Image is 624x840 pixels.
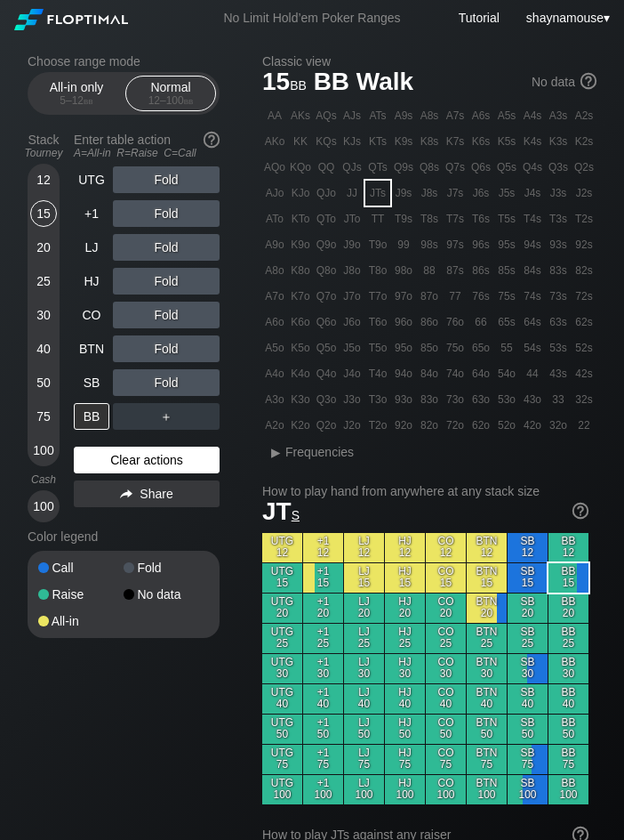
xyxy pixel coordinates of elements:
h2: How to play hand from anywhere at any stack size [262,484,588,498]
div: Q6o [314,310,339,335]
div: SB 15 [508,563,548,593]
div: 100 [30,437,57,464]
div: J4s [520,181,545,206]
div: JJ [340,181,364,206]
div: A5o [262,335,287,360]
div: SB 25 [508,624,548,653]
div: Fold [113,335,220,362]
div: Fold [113,268,220,295]
div: J7s [443,181,468,206]
div: BTN 12 [467,533,507,562]
div: 97o [391,284,416,309]
div: A9o [262,232,287,257]
div: 74s [520,284,545,309]
div: ▸ [264,441,287,463]
div: Q2o [314,413,339,438]
div: Cash [20,473,67,486]
div: A2o [262,413,287,438]
div: AQo [262,155,287,180]
div: AKo [262,129,287,154]
div: CO 40 [426,684,466,714]
div: BTN 20 [467,594,507,623]
div: Fold [113,200,220,227]
div: HJ 40 [385,684,425,714]
div: T4s [520,206,545,231]
div: T7o [365,284,390,309]
div: LJ [74,234,109,261]
div: LJ 15 [344,563,384,593]
div: Call [38,561,124,574]
div: J5o [340,335,364,360]
div: Fold [113,166,220,193]
div: T8s [417,206,442,231]
div: HJ 25 [385,624,425,653]
div: 99 [391,232,416,257]
div: LJ 30 [344,654,384,683]
div: T2o [365,413,390,438]
div: No data [532,75,596,91]
div: All-in [38,615,124,627]
div: SB 30 [508,654,548,683]
div: No Limit Hold’em Poker Ranges [196,11,427,29]
div: 54s [520,335,545,360]
div: UTG 30 [262,654,302,683]
div: KJs [340,129,364,154]
div: UTG 40 [262,684,302,714]
a: Tutorial [459,11,500,25]
div: UTG 75 [262,745,302,774]
div: Q8o [314,258,339,283]
div: Q4s [520,155,545,180]
div: J8o [340,258,364,283]
div: J2o [340,413,364,438]
div: BB 25 [548,624,588,653]
div: CO 15 [426,563,466,593]
div: 66 [468,310,493,335]
div: A6s [468,103,493,128]
div: 52o [494,413,519,438]
div: JTo [340,206,364,231]
div: 73s [546,284,571,309]
div: 22 [572,413,596,438]
div: 12 [30,166,57,193]
div: A3o [262,387,287,412]
div: Q5o [314,335,339,360]
div: K9s [391,129,416,154]
div: J4o [340,361,364,386]
div: AJo [262,181,287,206]
div: BTN [74,335,109,362]
div: 75s [494,284,519,309]
div: 100 [30,493,57,520]
div: Q5s [494,155,519,180]
div: 74o [443,361,468,386]
div: 32o [546,413,571,438]
div: 72o [443,413,468,438]
div: HJ 12 [385,533,425,562]
div: AJs [340,103,364,128]
div: +1 12 [303,533,343,562]
div: BB 20 [548,594,588,623]
div: CO [74,302,109,328]
div: +1 [74,200,109,227]
div: 77 [443,284,468,309]
div: 88 [417,258,442,283]
div: K5s [494,129,519,154]
div: Raise [38,588,124,601]
div: K9o [288,232,313,257]
div: SB 75 [508,745,548,774]
div: J9o [340,232,364,257]
div: BB 40 [548,684,588,714]
img: help.32db89a4.svg [202,130,221,149]
div: HJ 30 [385,654,425,683]
div: T5s [494,206,519,231]
div: AKs [288,103,313,128]
div: BTN 15 [467,563,507,593]
div: UTG 15 [262,563,302,593]
div: 86s [468,258,493,283]
div: J6o [340,310,364,335]
div: 5 – 12 [39,94,114,107]
div: CO 30 [426,654,466,683]
div: 83s [546,258,571,283]
div: ATo [262,206,287,231]
div: HJ 50 [385,715,425,744]
div: 76s [468,284,493,309]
